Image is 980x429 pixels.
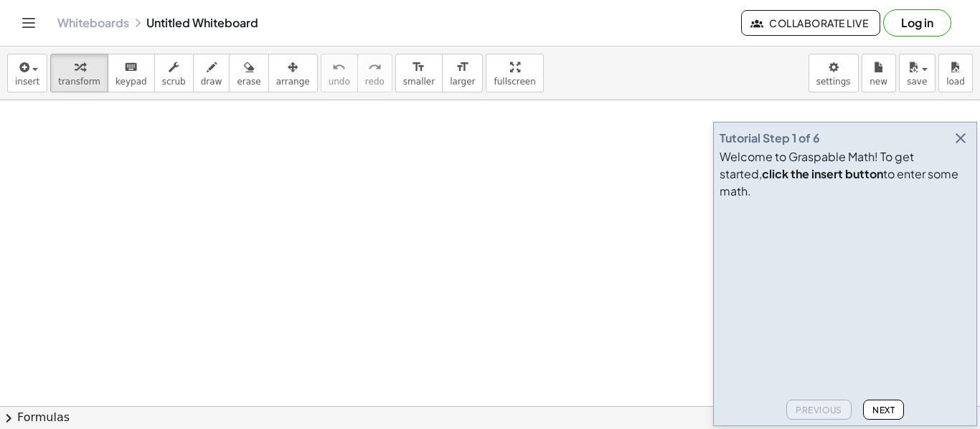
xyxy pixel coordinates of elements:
[938,54,973,92] button: load
[741,10,880,36] button: Collaborate Live
[720,148,971,200] div: Welcome to Graspable Math! To get started, to enter some math.
[872,405,895,415] span: Next
[193,54,230,92] button: draw
[229,54,268,92] button: erase
[450,77,475,87] span: larger
[486,54,543,92] button: fullscreen
[108,54,155,92] button: keyboardkeypad
[124,59,138,76] i: keyboard
[365,77,385,87] span: redo
[456,59,469,76] i: format_size
[276,77,310,87] span: arrange
[946,77,965,87] span: load
[17,11,40,34] button: Toggle navigation
[154,54,194,92] button: scrub
[201,77,222,87] span: draw
[57,16,129,30] a: Whiteboards
[329,77,350,87] span: undo
[268,54,318,92] button: arrange
[58,77,100,87] span: transform
[753,16,868,29] span: Collaborate Live
[442,54,483,92] button: format_sizelarger
[412,59,425,76] i: format_size
[357,54,392,92] button: redoredo
[116,77,147,87] span: keypad
[762,166,883,181] b: click the insert button
[809,54,859,92] button: settings
[50,54,108,92] button: transform
[883,9,951,37] button: Log in
[368,59,382,76] i: redo
[899,54,936,92] button: save
[237,77,260,87] span: erase
[907,77,927,87] span: save
[162,77,186,87] span: scrub
[494,77,535,87] span: fullscreen
[15,77,39,87] span: insert
[403,77,435,87] span: smaller
[720,130,820,147] div: Tutorial Step 1 of 6
[816,77,851,87] span: settings
[395,54,443,92] button: format_sizesmaller
[7,54,47,92] button: insert
[321,54,358,92] button: undoundo
[862,54,896,92] button: new
[863,400,904,420] button: Next
[870,77,887,87] span: new
[332,59,346,76] i: undo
